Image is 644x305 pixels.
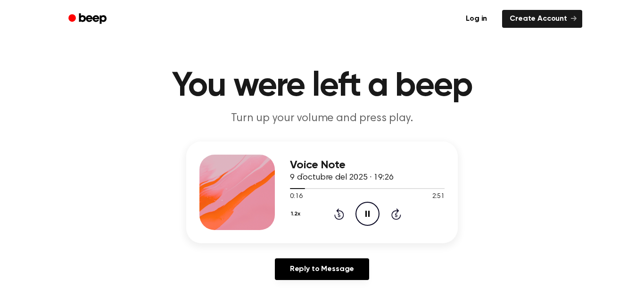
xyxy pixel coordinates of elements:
[62,10,115,28] a: Beep
[502,10,582,28] a: Create Account
[141,111,503,126] p: Turn up your volume and press play.
[290,159,445,172] h3: Voice Note
[290,192,302,202] span: 0:16
[275,258,369,280] a: Reply to Message
[81,69,563,103] h1: You were left a beep
[456,8,496,30] a: Log in
[290,206,304,222] button: 1.2x
[432,192,445,202] span: 2:51
[290,173,394,182] span: 9 d’octubre del 2025 · 19:26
